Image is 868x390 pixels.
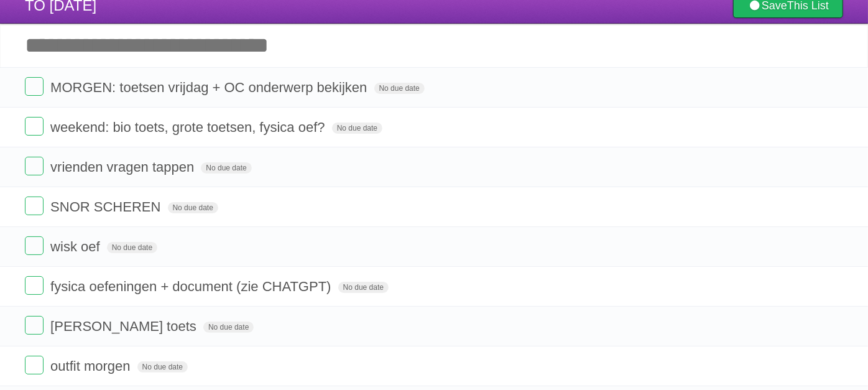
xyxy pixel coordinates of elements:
[50,159,197,175] span: vrienden vragen tappen
[50,279,334,294] span: fysica oefeningen + document (zie CHATGPT)
[201,162,251,174] span: No due date
[137,361,188,373] span: No due date
[338,282,389,293] span: No due date
[25,157,44,175] label: Done
[374,83,425,94] span: No due date
[25,77,44,96] label: Done
[50,239,103,254] span: wisk oef
[50,318,200,334] span: [PERSON_NAME] toets
[107,242,157,253] span: No due date
[50,358,133,374] span: outfit morgen
[25,316,44,335] label: Done
[25,356,44,374] label: Done
[25,197,44,215] label: Done
[332,123,382,134] span: No due date
[50,119,328,135] span: weekend: bio toets, grote toetsen, fysica oef?
[25,276,44,295] label: Done
[50,199,164,215] span: SNOR SCHEREN
[203,322,254,333] span: No due date
[25,117,44,136] label: Done
[168,202,218,213] span: No due date
[50,80,370,95] span: MORGEN: toetsen vrijdag + OC onderwerp bekijken
[25,236,44,255] label: Done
